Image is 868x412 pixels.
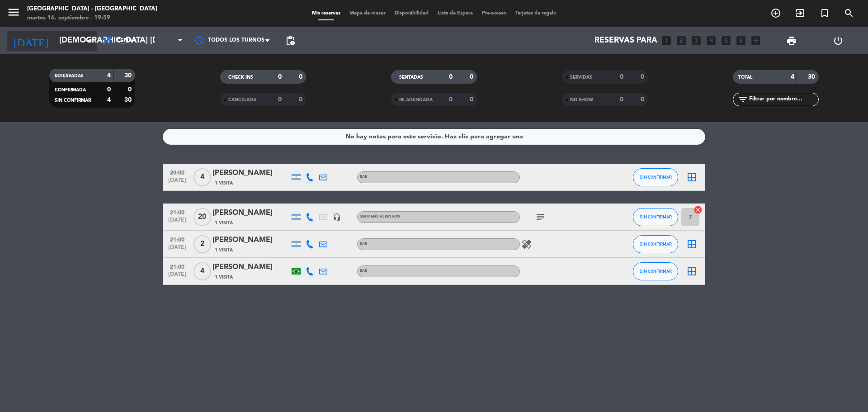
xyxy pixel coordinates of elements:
div: [PERSON_NAME] [212,234,289,246]
strong: 4 [107,97,111,103]
span: SIN CONFIRMAR [640,269,672,274]
span: CHECK INS [228,75,253,80]
span: SIN CONFIRMAR [640,214,672,219]
strong: 0 [470,74,475,80]
input: Filtrar por nombre... [748,95,818,104]
span: [DATE] [166,177,189,188]
i: looks_5 [720,35,732,47]
span: 1 Visita [215,180,233,187]
i: border_all [686,266,697,277]
span: SERVIDAS [570,75,592,80]
span: Pre-acceso [477,11,511,16]
span: SENTADAS [399,75,423,80]
strong: 0 [128,86,133,93]
strong: 0 [278,96,282,103]
strong: 0 [449,74,453,80]
strong: 0 [299,96,304,103]
i: looks_6 [735,35,747,47]
span: BAR [360,269,367,273]
button: SIN CONFIRMAR [633,235,678,253]
i: subject [535,212,546,223]
span: RESERVADAS [55,74,84,78]
span: 4 [193,262,211,280]
i: exit_to_app [795,8,806,19]
i: turned_in_not [819,8,830,19]
strong: 0 [107,86,111,93]
span: SIN CONFIRMAR [640,175,672,180]
span: 20 [193,208,211,226]
span: BAR [360,242,367,246]
i: add_box [750,35,762,47]
i: looks_4 [705,35,717,47]
div: LOG OUT [815,27,861,54]
div: [PERSON_NAME] [212,207,289,219]
span: 1 Visita [215,246,233,254]
strong: 0 [620,74,623,80]
span: print [786,35,797,46]
span: 2 [193,235,211,253]
strong: 30 [124,97,133,103]
span: Mis reservas [307,11,345,16]
span: 1 Visita [215,219,233,227]
span: CANCELADA [228,98,256,102]
div: [PERSON_NAME] [212,167,289,179]
strong: 0 [641,96,646,103]
strong: 0 [620,96,623,103]
i: border_all [686,172,697,183]
strong: 30 [124,72,133,79]
strong: 0 [299,74,304,80]
div: martes 16. septiembre - 19:59 [27,14,157,23]
i: [DATE] [7,31,55,51]
strong: 0 [641,74,646,80]
span: SIN CONFIRMAR [55,98,91,103]
span: 21:00 [166,234,189,244]
span: 4 [193,168,211,186]
span: SIN CONFIRMAR [640,242,672,246]
strong: 0 [278,74,282,80]
strong: 0 [449,96,453,103]
i: add_circle_outline [770,8,781,19]
div: No hay notas para este servicio. Haz clic para agregar una [345,132,523,142]
span: BAR [360,175,367,179]
button: SIN CONFIRMAR [633,208,678,226]
span: Cena [117,38,132,44]
i: filter_list [737,94,748,105]
span: [DATE] [166,244,189,255]
span: [DATE] [166,271,189,282]
i: border_all [686,239,697,250]
i: looks_one [660,35,672,47]
span: Disponibilidad [390,11,433,16]
strong: 4 [107,72,111,79]
i: headset_mic [333,213,341,221]
span: 20:00 [166,167,189,177]
i: power_settings_new [833,35,844,46]
div: [GEOGRAPHIC_DATA] - [GEOGRAPHIC_DATA] [27,5,157,14]
button: SIN CONFIRMAR [633,168,678,186]
i: cancel [693,205,703,214]
strong: 30 [808,74,817,80]
span: [DATE] [166,217,189,227]
span: 21:00 [166,207,189,217]
i: healing [521,239,532,250]
i: looks_3 [690,35,702,47]
span: RE AGENDADA [399,98,433,102]
span: 21:00 [166,261,189,271]
span: NO SHOW [570,98,593,102]
span: Mapa de mesas [345,11,390,16]
span: Reservas para [594,36,657,45]
button: SIN CONFIRMAR [633,262,678,280]
button: menu [7,5,20,22]
span: Lista de Espera [433,11,477,16]
i: looks_two [675,35,687,47]
span: Sin menú asignado [360,215,400,218]
span: pending_actions [285,35,296,46]
i: search [844,8,854,19]
strong: 0 [470,96,475,103]
span: CONFIRMADA [55,88,86,92]
i: arrow_drop_down [84,35,95,46]
strong: 4 [791,74,794,80]
i: menu [7,5,20,19]
span: 1 Visita [215,274,233,281]
div: [PERSON_NAME] [212,261,289,273]
span: TOTAL [738,75,752,80]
